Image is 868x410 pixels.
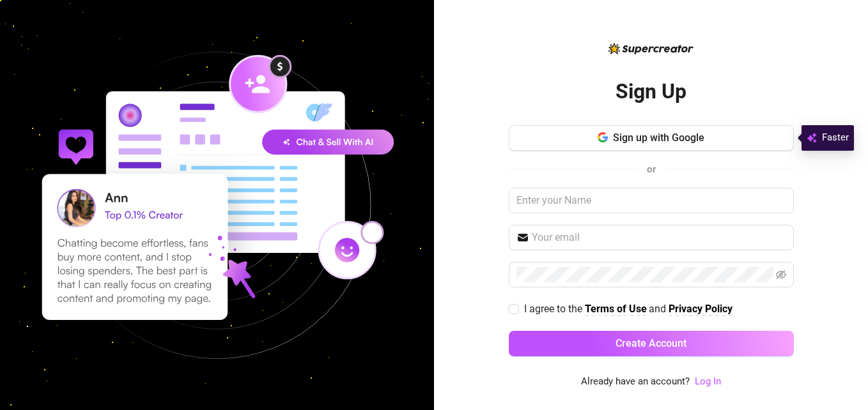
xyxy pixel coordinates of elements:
[581,374,690,390] span: Already have an account?
[649,303,669,315] span: and
[524,303,585,315] span: I agree to the
[695,376,721,387] a: Log In
[509,188,794,213] input: Enter your Name
[669,303,732,315] strong: Privacy Policy
[585,303,647,315] strong: Terms of Use
[669,303,732,316] a: Privacy Policy
[822,130,849,146] span: Faster
[647,163,656,175] span: or
[776,270,786,280] span: eye-invisible
[608,43,694,54] img: logo-BBDzfeDw.svg
[509,125,794,151] button: Sign up with Google
[532,230,786,245] input: Your email
[616,79,686,105] h2: Sign Up
[613,132,704,144] span: Sign up with Google
[509,331,794,356] button: Create Account
[807,130,817,146] img: svg%3e
[695,374,721,390] a: Log In
[585,303,647,316] a: Terms of Use
[616,337,686,349] span: Create Account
